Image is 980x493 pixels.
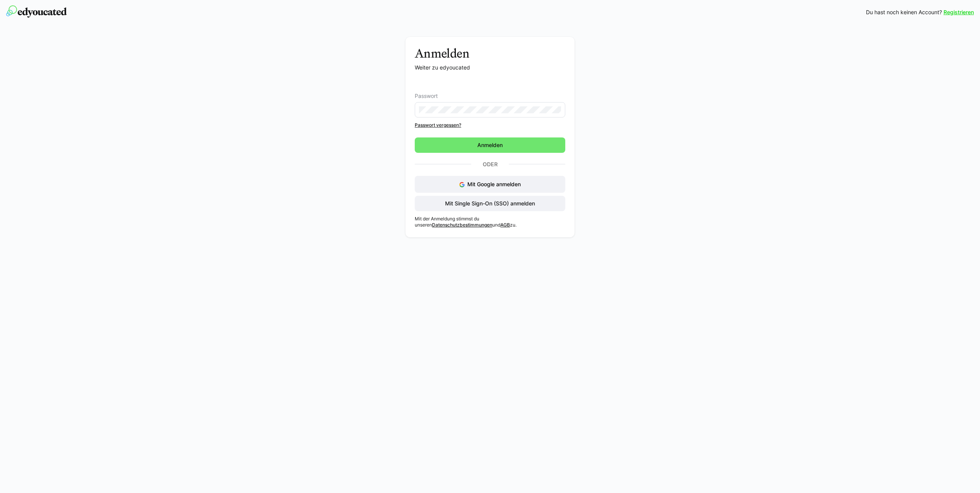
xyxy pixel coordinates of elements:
p: Mit der Anmeldung stimmst du unseren und zu. [415,216,565,228]
button: Anmelden [415,137,565,153]
a: Datenschutzbestimmungen [432,222,492,228]
a: Registrieren [944,8,974,16]
span: Anmelden [476,141,504,149]
a: AGB [500,222,510,228]
button: Mit Single Sign-On (SSO) anmelden [415,196,565,211]
button: Mit Google anmelden [415,176,565,193]
p: Oder [471,159,509,170]
span: Mit Single Sign-On (SSO) anmelden [444,200,536,207]
p: Weiter zu edyoucated [415,64,565,71]
span: Passwort [415,93,438,99]
span: Du hast noch keinen Account? [866,8,942,16]
img: edyoucated [6,5,67,18]
a: Passwort vergessen? [415,122,565,128]
h3: Anmelden [415,46,565,61]
span: Mit Google anmelden [467,181,521,187]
